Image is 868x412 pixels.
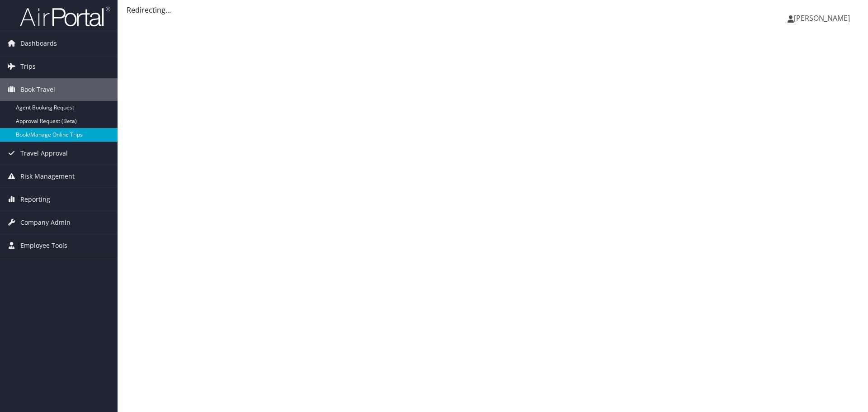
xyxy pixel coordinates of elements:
[20,32,57,55] span: Dashboards
[20,165,75,188] span: Risk Management
[788,5,859,32] a: [PERSON_NAME]
[20,142,68,165] span: Travel Approval
[794,13,850,23] span: [PERSON_NAME]
[20,55,36,78] span: Trips
[127,5,859,15] div: Redirecting...
[20,211,71,234] span: Company Admin
[20,6,110,27] img: airportal-logo.png
[20,78,55,101] span: Book Travel
[20,188,50,211] span: Reporting
[20,234,67,257] span: Employee Tools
